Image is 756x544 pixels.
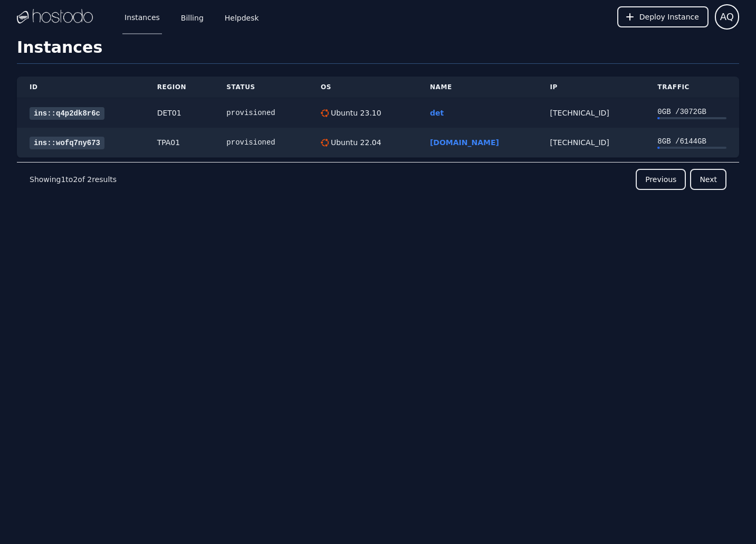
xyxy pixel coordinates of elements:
a: ins::wofq7ny673 [30,137,104,149]
h1: Instances [17,38,739,64]
p: Showing to of results [30,174,117,185]
th: Name [417,77,538,98]
div: Ubuntu 23.10 [329,108,381,118]
span: Deploy Instance [639,12,699,22]
div: provisioned [226,137,295,148]
div: TPA01 [157,137,202,148]
button: Previous [636,169,686,190]
div: [TECHNICAL_ID] [550,108,633,118]
button: Next [690,169,726,190]
th: Region [145,77,214,98]
div: DET01 [157,108,202,118]
span: 2 [87,175,92,184]
a: [DOMAIN_NAME] [430,138,499,147]
span: AQ [720,9,734,24]
th: OS [308,77,417,98]
button: Deploy Instance [617,6,709,27]
div: 0 GB / 3072 GB [657,107,726,117]
div: 8 GB / 6144 GB [657,136,726,147]
img: Logo [17,9,93,25]
a: det [430,109,444,117]
span: 2 [73,175,78,184]
span: 1 [61,175,65,184]
a: ins::q4p2dk8r6c [30,107,104,120]
th: ID [17,77,145,98]
div: provisioned [226,108,295,118]
th: Traffic [645,77,739,98]
th: Status [214,77,308,98]
th: IP [538,77,645,98]
button: User menu [715,4,739,30]
div: Ubuntu 22.04 [329,137,381,148]
img: Ubuntu 22.04 [321,139,329,147]
nav: Pagination [17,162,739,196]
img: Ubuntu 23.10 [321,109,329,117]
div: [TECHNICAL_ID] [550,137,633,148]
